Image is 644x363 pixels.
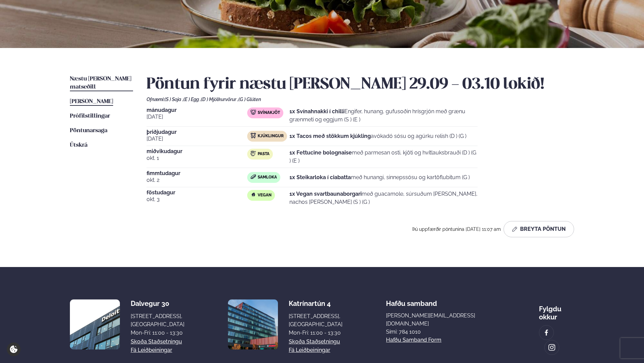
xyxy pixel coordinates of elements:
a: [PERSON_NAME] [70,98,113,106]
span: föstudagur [147,190,247,195]
div: Mon-Fri: 11:00 - 13:30 [289,329,342,337]
button: Breyta Pöntun [504,221,574,237]
img: sandwich-new-16px.svg [251,174,256,179]
a: Fá leiðbeiningar [131,346,172,354]
span: Svínakjöt [258,110,280,116]
span: okt. 2 [147,176,247,184]
span: Hafðu samband [386,294,437,308]
p: avókadó sósu og agúrku relish (D ) (G ) [289,132,466,140]
p: Engifer, hunang, gufusoðin hrísgrjón með grænu grænmeti og eggjum (S ) (E ) [289,107,478,124]
span: Prófílstillingar [70,113,110,119]
strong: 1x Svínahnakki í chilli [289,108,344,115]
span: (S ) Soja , [164,97,183,102]
img: image alt [70,299,120,349]
img: Vegan.svg [251,192,256,197]
div: Mon-Fri: 11:00 - 13:30 [131,329,184,337]
strong: 1x Vegan svartbaunaborgari [289,191,362,197]
span: (G ) Glúten [238,97,261,102]
strong: 1x Tacos með stökkum kjúkling [289,133,371,139]
div: [STREET_ADDRESS], [GEOGRAPHIC_DATA] [131,312,184,329]
span: okt. 1 [147,154,247,162]
img: pasta.svg [251,151,256,156]
a: [PERSON_NAME][EMAIL_ADDRESS][DOMAIN_NAME] [386,312,495,328]
a: Cookie settings [7,342,21,356]
a: image alt [545,340,559,355]
span: Útskrá [70,142,87,148]
a: Fá leiðbeiningar [289,346,330,354]
div: Dalvegur 30 [131,299,184,308]
div: Fylgdu okkur [539,299,574,321]
p: með guacamole, súrsuðum [PERSON_NAME], nachos [PERSON_NAME] (S ) (G ) [289,190,478,206]
span: fimmtudagur [147,171,247,176]
div: Katrínartún 4 [289,299,342,308]
img: image alt [548,344,556,352]
h2: Pöntun fyrir næstu [PERSON_NAME] 29.09 - 03.10 lokið! [147,75,574,94]
img: pork.svg [251,110,256,115]
img: chicken.svg [251,133,256,138]
span: okt. 3 [147,195,247,203]
span: þriðjudagur [147,129,247,135]
p: með hunangi, sinnepssósu og kartöflubitum (G ) [289,173,470,181]
span: [DATE] [147,135,247,143]
span: Vegan [258,193,272,198]
span: Kjúklingur [258,134,284,139]
a: Hafðu samband form [386,336,441,344]
span: Pöntunarsaga [70,128,107,134]
a: Skoða staðsetningu [289,338,340,346]
a: Næstu [PERSON_NAME] matseðill [70,75,133,91]
a: Prófílstillingar [70,112,110,120]
span: Pasta [258,151,269,157]
span: Samloka [258,175,277,180]
strong: 1x Steikarloka í ciabatta [289,174,351,180]
p: Sími: 784 1010 [386,328,495,336]
a: Pöntunarsaga [70,127,107,135]
a: image alt [539,325,553,340]
div: [STREET_ADDRESS], [GEOGRAPHIC_DATA] [289,312,342,329]
img: image alt [228,299,278,349]
span: [DATE] [147,113,247,121]
a: Útskrá [70,141,87,149]
div: Ofnæmi: [147,97,574,102]
img: image alt [543,329,550,337]
span: Næstu [PERSON_NAME] matseðill [70,76,131,90]
span: (D ) Mjólkurvörur , [201,97,238,102]
span: mánudagur [147,107,247,113]
span: [PERSON_NAME] [70,99,113,104]
a: Skoða staðsetningu [131,338,182,346]
span: miðvikudagur [147,149,247,154]
span: (E ) Egg , [183,97,201,102]
strong: 1x Fettucine bolognaise [289,149,352,156]
p: með parmesan osti, kjöti og hvítlauksbrauði (D ) (G ) (E ) [289,149,478,165]
span: Þú uppfærðir pöntunina [DATE] 11:07 am [412,226,501,232]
